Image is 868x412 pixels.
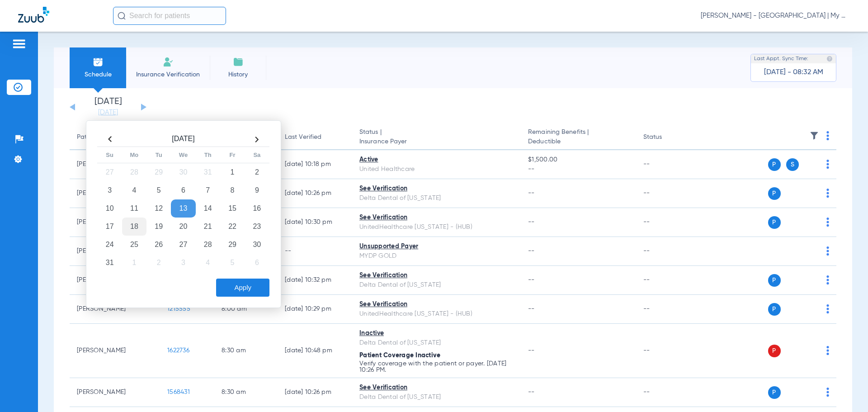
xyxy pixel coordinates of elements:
[359,352,440,359] span: Patient Coverage Inactive
[233,57,244,67] img: History
[167,347,189,354] span: 1622736
[768,345,781,357] span: P
[81,97,135,117] li: [DATE]
[359,329,514,338] div: Inactive
[70,324,160,378] td: [PERSON_NAME]
[278,378,352,407] td: [DATE] 10:26 PM
[77,133,117,142] div: Patient Name
[359,280,514,290] div: Delta Dental of [US_STATE]
[359,223,514,232] div: UnitedHealthcare [US_STATE] - (HUB)
[826,131,829,140] img: group-dot-blue.svg
[528,190,535,196] span: --
[359,184,514,194] div: See Verification
[826,346,829,355] img: group-dot-blue.svg
[528,165,628,174] span: --
[823,369,868,412] iframe: Chat Widget
[113,7,226,25] input: Search for patients
[70,295,160,324] td: [PERSON_NAME]
[768,216,781,229] span: P
[810,131,819,140] img: filter.svg
[285,133,321,142] div: Last Verified
[278,150,352,179] td: [DATE] 10:18 PM
[278,295,352,324] td: [DATE] 10:29 PM
[359,194,514,203] div: Delta Dental of [US_STATE]
[81,108,135,117] a: [DATE]
[278,179,352,208] td: [DATE] 10:26 PM
[826,160,829,169] img: group-dot-blue.svg
[636,295,697,324] td: --
[359,360,514,373] p: Verify coverage with the patient or payer. [DATE] 10:26 PM.
[278,324,352,378] td: [DATE] 10:48 PM
[528,219,535,225] span: --
[167,306,190,312] span: 1215555
[528,277,535,283] span: --
[214,295,278,324] td: 8:00 AM
[826,56,833,62] img: last sync help info
[359,165,514,174] div: United Healthcare
[636,378,697,407] td: --
[768,274,781,287] span: P
[217,70,259,79] span: History
[528,248,535,254] span: --
[768,187,781,200] span: P
[278,208,352,237] td: [DATE] 10:30 PM
[77,133,153,142] div: Patient Name
[754,54,808,63] span: Last Appt. Sync Time:
[764,68,823,77] span: [DATE] - 08:32 AM
[768,158,781,171] span: P
[163,57,174,67] img: Manual Insurance Verification
[528,347,535,354] span: --
[359,271,514,280] div: See Verification
[826,275,829,284] img: group-dot-blue.svg
[359,213,514,223] div: See Verification
[359,393,514,402] div: Delta Dental of [US_STATE]
[278,237,352,266] td: --
[826,246,829,256] img: group-dot-blue.svg
[214,378,278,407] td: 8:30 AM
[359,309,514,319] div: UnitedHealthcare [US_STATE] - (HUB)
[528,155,628,165] span: $1,500.00
[18,7,49,23] img: Zuub Logo
[359,242,514,251] div: Unsupported Payer
[359,383,514,393] div: See Verification
[521,125,636,150] th: Remaining Benefits |
[636,237,697,266] td: --
[133,70,203,79] span: Insurance Verification
[636,179,697,208] td: --
[528,137,628,147] span: Deductible
[214,324,278,378] td: 8:30 AM
[636,150,697,179] td: --
[278,266,352,295] td: [DATE] 10:32 PM
[701,11,850,20] span: [PERSON_NAME] - [GEOGRAPHIC_DATA] | My Community Dental Centers
[352,125,521,150] th: Status |
[118,12,126,20] img: Search Icon
[359,155,514,165] div: Active
[359,251,514,261] div: MYDP GOLD
[76,70,119,79] span: Schedule
[636,324,697,378] td: --
[786,158,799,171] span: S
[359,338,514,348] div: Delta Dental of [US_STATE]
[359,137,514,147] span: Insurance Payer
[768,303,781,316] span: P
[826,304,829,313] img: group-dot-blue.svg
[636,266,697,295] td: --
[826,189,829,198] img: group-dot-blue.svg
[768,386,781,399] span: P
[12,38,26,49] img: hamburger-icon
[285,133,345,142] div: Last Verified
[122,132,245,147] th: [DATE]
[167,389,190,395] span: 1568431
[216,279,269,297] button: Apply
[636,208,697,237] td: --
[528,389,535,395] span: --
[636,125,697,150] th: Status
[826,218,829,227] img: group-dot-blue.svg
[93,57,104,67] img: Schedule
[528,306,535,312] span: --
[359,300,514,309] div: See Verification
[70,378,160,407] td: [PERSON_NAME]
